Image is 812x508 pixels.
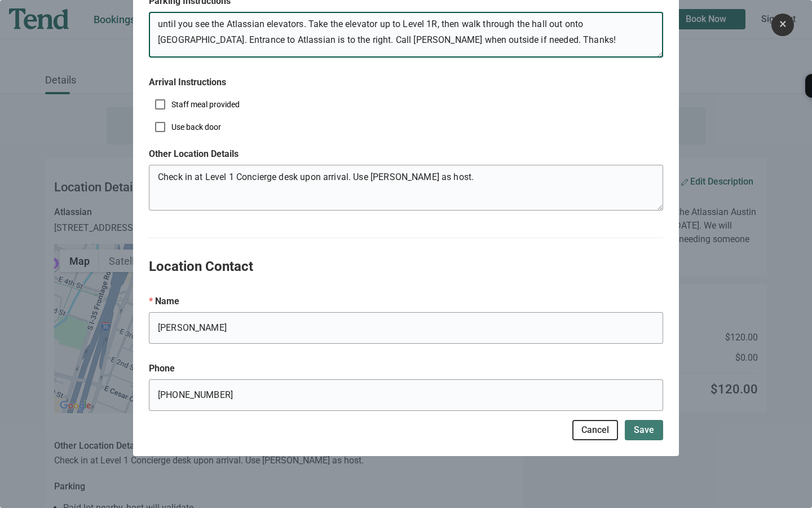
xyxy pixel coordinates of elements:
label: Staff meal provided [171,99,240,110]
button: Cancel [572,420,618,440]
textarea: Check in at Level 1 Concierge desk upon arrival. Use [PERSON_NAME] as host. [149,169,663,210]
p: Name [149,295,663,308]
h2: Location Contact [149,256,663,277]
div: × [771,14,794,36]
p: Phone [149,362,663,375]
button: Save [625,420,663,440]
label: Use back door [171,121,221,133]
p: Arrival Instructions [149,76,663,89]
p: Other Location Details [149,147,663,161]
textarea: Our parking garage is located on [GEOGRAPHIC_DATA], between 5th and 6th streets. Drive 360 degree... [149,16,663,57]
